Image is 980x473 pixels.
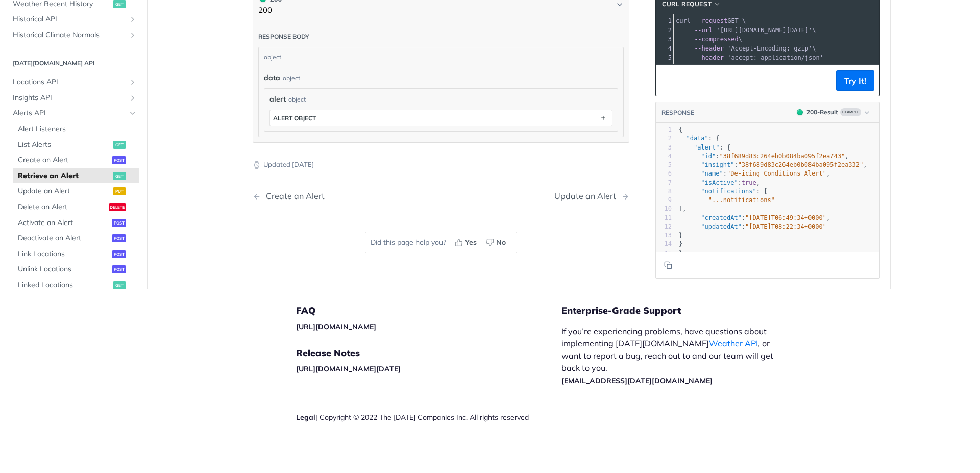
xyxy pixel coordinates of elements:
span: "De-icing Conditions Alert" [727,170,826,177]
span: : { [679,144,730,151]
button: alert object [270,110,612,126]
span: No [496,237,506,248]
div: 3 [656,35,673,44]
a: [EMAIL_ADDRESS][DATE][DOMAIN_NAME] [561,376,713,385]
span: Alerts API [13,109,126,119]
button: Hide subpages for Alerts API [129,110,137,118]
p: If you’re experiencing problems, have questions about implementing [DATE][DOMAIN_NAME] , or want ... [561,325,784,386]
span: true [742,179,756,186]
span: : , [679,214,830,221]
button: Show subpages for Historical Climate Normals [129,31,137,39]
span: Link Locations [18,249,109,259]
span: Alert Listeners [18,124,137,134]
div: 13 [656,231,672,240]
div: 2 [656,134,672,143]
div: Update an Alert [554,191,621,201]
span: Insights API [13,93,126,103]
a: Linked Locationsget [13,278,139,293]
a: Unlink Locationspost [13,262,139,277]
button: RESPONSE [661,108,695,118]
span: ], [679,205,687,212]
span: Example [840,108,861,116]
a: List Alertsget [13,137,139,153]
span: "...notifications" [708,196,775,204]
a: Next Page: Update an Alert [554,191,629,201]
span: get [113,141,126,149]
a: Historical APIShow subpages for Historical API [8,12,139,27]
div: 4 [656,152,672,161]
span: --header [694,45,724,52]
span: --url [694,27,713,34]
span: : , [679,179,760,186]
button: Yes [451,235,482,250]
h5: Enterprise-Grade Support [561,305,800,317]
div: 7 [656,179,672,187]
a: Activate an Alertpost [13,215,139,231]
span: : { [679,135,720,142]
span: Yes [465,237,477,248]
span: Deactivate an Alert [18,233,109,243]
div: 9 [656,196,672,205]
span: Create an Alert [18,155,109,165]
span: : , [679,170,830,177]
a: Locations APIShow subpages for Locations API [8,74,139,90]
div: 10 [656,205,672,213]
span: \ [676,36,742,43]
div: object [288,95,306,104]
div: 8 [656,187,672,196]
div: object [259,47,621,67]
button: Copy to clipboard [661,258,675,273]
button: No [482,235,511,250]
h2: [DATE][DOMAIN_NAME] API [8,59,139,68]
div: 12 [656,222,672,231]
a: [URL][DOMAIN_NAME][DATE] [296,364,401,374]
span: post [112,234,126,242]
a: Create an Alertpost [13,153,139,168]
a: Update an Alertput [13,184,139,200]
span: delete [109,203,126,211]
svg: Chevron [616,1,624,9]
span: get [113,281,126,289]
div: Did this page help you? [365,232,517,253]
div: 3 [656,143,672,152]
button: Show subpages for Historical API [129,15,137,23]
span: "updatedAt" [701,223,741,230]
div: 14 [656,240,672,248]
div: | Copyright © 2022 The [DATE] Companies Inc. All rights reserved [296,412,561,422]
span: \ [676,45,816,52]
div: 4 [656,44,673,53]
span: { [679,126,682,133]
span: : [ [679,188,768,195]
span: "isActive" [701,179,738,186]
a: Retrieve an Alertget [13,168,139,184]
button: Show subpages for Locations API [129,78,137,86]
div: 5 [656,161,672,169]
span: curl [676,17,691,24]
nav: Pagination Controls [253,181,629,211]
span: : , [679,161,867,168]
h5: FAQ [296,305,561,317]
div: 2 [656,26,673,35]
span: \ [676,27,816,34]
span: "38f689d83c264eb0b084ba095f2ea332" [738,161,864,168]
span: 'Accept-Encoding: gzip' [727,45,812,52]
div: Create an Alert [261,191,325,201]
a: Alert Listeners [13,121,139,137]
div: 5 [656,53,673,62]
div: Response body [258,32,309,41]
span: '[URL][DOMAIN_NAME][DATE]' [716,27,812,34]
p: 200 [258,5,282,16]
span: Historical API [13,14,126,24]
button: Copy to clipboard [661,73,675,88]
span: Locations API [13,77,126,87]
span: Activate an Alert [18,218,109,228]
span: post [112,250,126,258]
a: Delete an Alertdelete [13,200,139,215]
span: Unlink Locations [18,264,109,275]
span: } [679,250,682,257]
div: object [283,73,300,83]
a: Link Locationspost [13,246,139,262]
span: 200 [797,109,803,115]
span: "[DATE]T06:49:34+0000" [745,214,826,221]
span: : , [679,153,848,160]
